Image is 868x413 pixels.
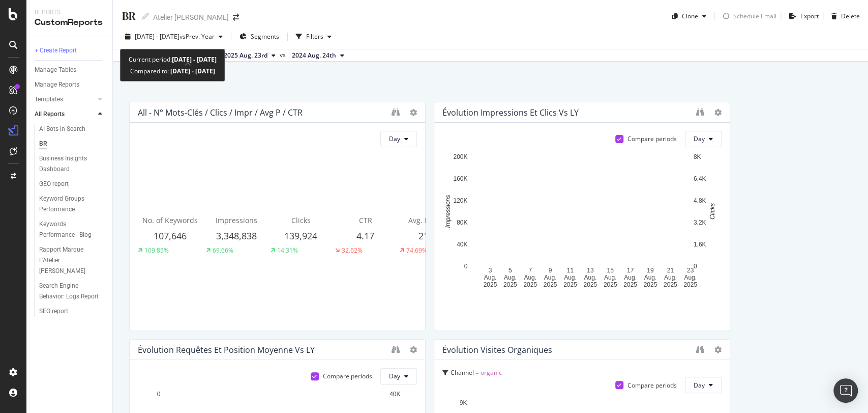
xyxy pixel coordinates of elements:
div: All - N° mots-clés / Clics / Impr / Avg P / CTR [138,107,303,118]
text: 120K [453,197,467,204]
text: 4.8K [693,197,706,204]
text: 2025 [603,281,617,288]
a: Keywords Performance - Blog [39,219,105,240]
text: 160K [453,175,467,182]
text: 0 [464,263,467,270]
text: Aug. [524,274,536,281]
span: 139,924 [284,230,317,242]
div: Manage Reports [35,79,79,90]
text: 0 [693,263,697,270]
div: Export [800,12,819,20]
svg: A chart. [442,151,718,289]
div: Atelier [PERSON_NAME] [153,12,229,22]
text: 2025 [563,281,577,288]
button: Day [685,377,722,393]
div: Évolution impressions et clics vs LYCompare periodsDayA chart. [434,102,730,331]
text: 15 [607,267,614,274]
div: Compare periods [323,372,372,380]
text: Aug. [644,274,656,281]
div: binoculars [696,108,704,116]
span: = [475,368,479,377]
div: 74.69% [406,246,427,255]
text: Impressions [444,195,452,228]
text: 40K [457,241,467,248]
span: Impressions [216,215,257,225]
div: Schedule Email [733,12,776,20]
button: 2025 Aug. 23rd [220,49,280,62]
text: Aug. [664,274,677,281]
a: BR [39,139,105,149]
div: 14.31% [277,246,298,255]
b: [DATE] - [DATE] [169,67,215,75]
span: Clicks [291,215,311,225]
text: Aug. [584,274,596,281]
div: arrow-right-arrow-left [233,14,239,21]
i: Edit report name [142,13,149,20]
div: CustomReports [35,17,104,29]
span: Day [389,134,400,143]
div: AI Bots in Search [39,124,85,134]
text: 2025 [643,281,657,288]
div: Open Intercom Messenger [833,378,858,403]
text: 21 [667,267,674,274]
span: CTR [359,215,372,225]
text: 2025 [543,281,557,288]
span: vs Prev. Year [179,32,215,41]
text: 13 [587,267,594,274]
text: Aug. [504,274,517,281]
span: 2024 Aug. 24th [292,51,336,60]
div: Filters [306,32,323,41]
text: 19 [647,267,654,274]
div: Manage Tables [35,65,76,75]
span: 2025 Aug. 23rd [224,51,267,60]
div: Compare periods [627,381,677,390]
text: 3 [488,267,492,274]
text: 3.2K [693,219,706,226]
a: GEO report [39,179,105,189]
button: Export [785,8,819,24]
div: + Create Report [35,45,77,56]
text: 17 [626,267,634,274]
span: 107,646 [154,230,187,242]
a: Rapport Marque L'Atelier [PERSON_NAME] [39,244,105,277]
span: Day [694,381,705,390]
button: [DATE] - [DATE]vsPrev. Year [121,29,227,45]
text: 2025 [664,281,677,288]
button: Segments [235,29,283,45]
text: Aug. [604,274,616,281]
text: 2025 [483,281,497,288]
a: Templates [35,94,95,105]
div: Delete [841,12,860,20]
div: Search Engine Behavior: Logs Report [39,281,99,302]
span: Segments [251,32,279,41]
button: Day [380,131,417,147]
button: Filters [292,29,336,45]
text: 5 [508,267,512,274]
div: GEO report [39,179,69,189]
span: vs [280,50,288,60]
div: Business Insights Dashboard [39,153,98,175]
a: Keyword Groups Performance [39,194,105,215]
div: BR [39,139,47,149]
text: 2025 [583,281,597,288]
span: Day [694,134,705,143]
text: 2025 [503,281,517,288]
span: No. of Keywords [142,215,198,225]
button: 2024 Aug. 24th [288,49,348,62]
text: Aug. [564,274,577,281]
text: 11 [566,267,574,274]
div: Keyword Groups Performance [39,194,98,215]
a: AI Bots in Search [39,124,105,134]
div: binoculars [696,345,704,353]
text: Aug. [544,274,556,281]
div: Templates [35,94,63,105]
a: Search Engine Behavior: Logs Report [39,281,105,302]
div: Compared to: [130,65,215,77]
a: Business Insights Dashboard [39,153,105,175]
button: Clone [668,8,710,24]
div: loading [719,9,733,23]
div: 69.66% [213,246,233,255]
div: BR [121,8,136,24]
span: organic [481,368,502,377]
